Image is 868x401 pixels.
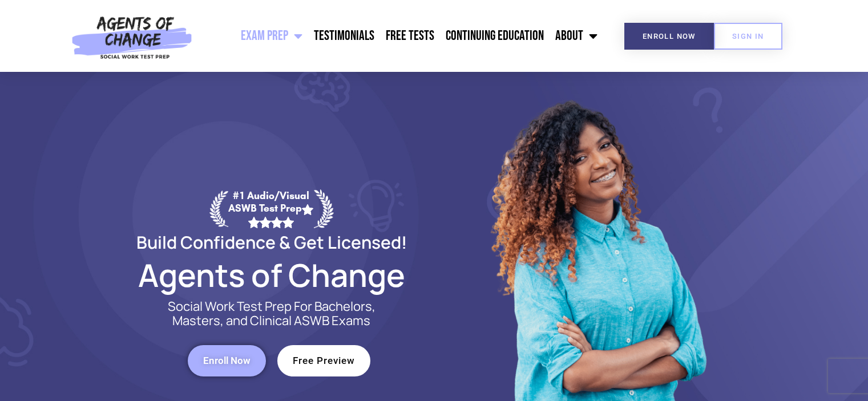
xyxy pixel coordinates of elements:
[235,22,308,50] a: Exam Prep
[380,22,440,50] a: Free Tests
[109,234,434,250] h2: Build Confidence & Get Licensed!
[155,299,389,328] p: Social Work Test Prep For Bachelors, Masters, and Clinical ASWB Exams
[109,262,434,288] h2: Agents of Change
[293,356,355,366] span: Free Preview
[203,356,251,366] span: Enroll Now
[228,189,314,228] div: #1 Audio/Visual ASWB Test Prep
[440,22,550,50] a: Continuing Education
[624,23,714,50] a: Enroll Now
[550,22,603,50] a: About
[643,33,696,40] span: Enroll Now
[277,345,370,376] a: Free Preview
[714,23,782,50] a: SIGN IN
[308,22,380,50] a: Testimonials
[188,345,266,376] a: Enroll Now
[732,33,764,40] span: SIGN IN
[198,22,603,50] nav: Menu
